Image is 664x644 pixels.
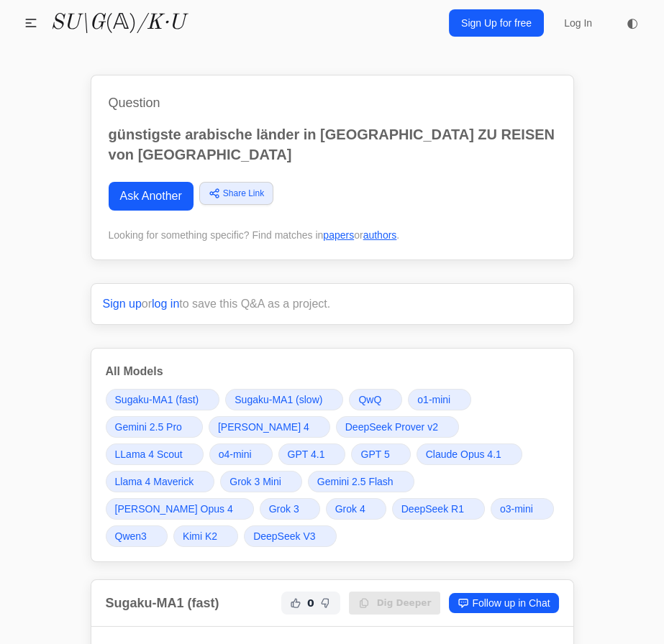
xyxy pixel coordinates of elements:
[360,447,389,461] span: GPT 5
[417,443,522,465] a: Claude Opus 4.1
[335,502,365,516] span: Grok 4
[152,298,179,310] a: log in
[109,182,194,211] a: Ask Another
[358,392,381,407] span: QwQ
[307,596,314,610] span: 0
[183,529,217,543] span: Kimi K2
[351,443,410,465] a: GPT 5
[109,228,556,242] div: Looking for something specific? Find matches in or .
[401,502,464,516] span: DeepSeek R1
[308,471,414,492] a: Gemini 2.5 Flash
[115,392,199,407] span: Sugaku-MA1 (fast)
[278,443,346,465] a: GPT 4.1
[244,525,336,547] a: DeepSeek V3
[106,389,220,410] a: Sugaku-MA1 (fast)
[115,447,183,461] span: LLama 4 Scout
[345,420,438,434] span: DeepSeek Prover v2
[260,498,320,520] a: Grok 3
[137,12,185,34] i: /K·U
[627,17,638,29] span: ◐
[449,593,558,613] a: Follow up in Chat
[349,389,402,410] a: QwQ
[106,363,559,380] h3: All Models
[106,471,215,492] a: Llama 4 Maverick
[336,416,459,438] a: DeepSeek Prover v2
[317,594,335,612] button: Not Helpful
[115,502,233,516] span: [PERSON_NAME] Opus 4
[392,498,485,520] a: DeepSeek R1
[115,529,147,543] span: Qwen3
[269,502,299,516] span: Grok 3
[109,124,556,165] p: günstigste arabische länder in [GEOGRAPHIC_DATA] ZU REISEN von [GEOGRAPHIC_DATA]
[106,593,219,613] h2: Sugaku-MA1 (fast)
[173,525,238,547] a: Kimi K2
[426,447,501,461] span: Claude Opus 4.1
[103,295,562,313] p: or to save this Q&A as a project.
[323,229,354,241] a: papers
[287,594,304,612] button: Helpful
[288,447,325,461] span: GPT 4.1
[500,502,533,516] span: o3-mini
[106,498,254,520] a: [PERSON_NAME] Opus 4
[449,9,544,37] a: Sign Up for free
[220,471,302,492] a: Grok 3 Mini
[363,229,397,241] a: authors
[555,10,601,36] a: Log In
[417,392,450,407] span: o1-mini
[106,525,168,547] a: Qwen3
[209,443,273,465] a: o4-mini
[106,443,204,465] a: LLama 4 Scout
[115,474,194,489] span: Llama 4 Maverick
[106,416,203,438] a: Gemini 2.5 Pro
[219,447,252,461] span: o4-mini
[491,498,554,520] a: o3-mini
[253,529,315,543] span: DeepSeek V3
[317,474,394,489] span: Gemini 2.5 Flash
[50,12,105,34] i: SU\G
[115,420,182,434] span: Gemini 2.5 Pro
[618,9,647,37] button: ◐
[50,10,185,36] a: SU\G(𝔸)/K·U
[235,392,322,407] span: Sugaku-MA1 (slow)
[209,416,330,438] a: [PERSON_NAME] 4
[103,298,142,310] a: Sign up
[225,389,343,410] a: Sugaku-MA1 (slow)
[109,93,556,113] h1: Question
[326,498,386,520] a: Grok 4
[408,389,471,410] a: o1-mini
[223,187,264,200] span: Share Link
[218,420,309,434] span: [PERSON_NAME] 4
[229,474,281,489] span: Grok 3 Mini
